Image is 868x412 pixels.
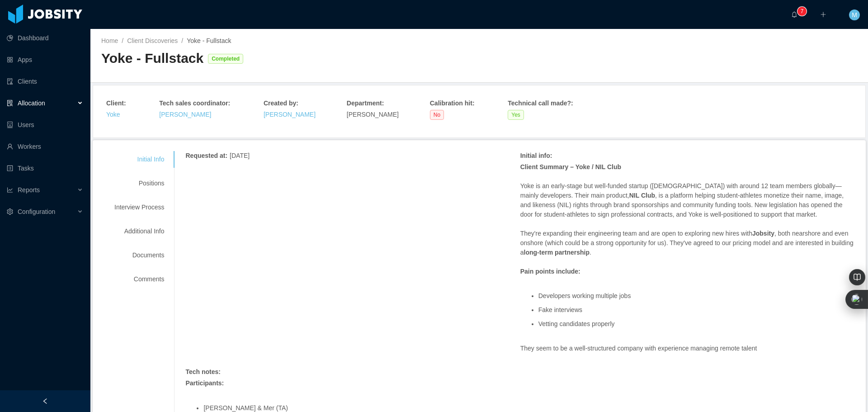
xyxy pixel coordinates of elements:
i: icon: solution [7,100,13,106]
div: Interview Process [104,199,175,216]
strong: Department : [347,99,384,107]
li: Fake interviews [538,307,855,313]
a: Yoke [106,111,120,118]
span: [DATE] [230,152,250,159]
a: [PERSON_NAME] [264,111,316,118]
a: [PERSON_NAME] [159,111,211,118]
a: icon: robotUsers [7,116,83,134]
strong: Tech notes : [185,368,221,375]
span: / [181,37,183,44]
span: / [122,37,123,44]
i: icon: plus [820,11,826,18]
span: Allocation [18,99,45,107]
li: Vetting candidates properly [538,321,855,327]
a: Client Discoveries [127,37,178,44]
p: 7 [801,7,804,16]
div: Additional Info [104,223,175,240]
strong: Initial info : [520,152,552,159]
span: Reports [18,186,40,194]
strong: Tech sales coordinator : [159,99,230,107]
p: They're expanding their engineering team and are open to exploring new hires with , both nearshor... [520,229,855,257]
div: Comments [104,271,175,288]
li: [PERSON_NAME] & Mer (TA) [203,405,855,412]
a: icon: appstoreApps [7,51,83,69]
span: [PERSON_NAME] [347,111,399,118]
span: Yes [508,110,524,120]
p: They seem to be a well-structured company with experience managing remote talent [520,344,855,353]
span: No [430,110,444,120]
strong: Client : [106,99,126,107]
p: Yoke is an early-stage but well-funded startup ([DEMOGRAPHIC_DATA]) with around 12 team members g... [520,181,855,219]
strong: long-term partnership [524,249,590,256]
strong: Created by : [264,99,298,107]
div: Initial Info [104,151,175,168]
span: Configuration [18,208,55,215]
li: Developers working multiple jobs [538,293,855,299]
span: M [852,9,857,20]
strong: NIL Club [629,192,655,199]
i: icon: bell [791,11,797,18]
sup: 7 [797,7,807,16]
strong: Technical call made? : [508,99,573,107]
i: icon: line-chart [7,187,13,193]
strong: Calibration hit : [430,99,475,107]
div: Documents [104,247,175,264]
a: Home [101,37,118,44]
strong: Client Summary – Yoke / NIL Club [520,163,621,170]
strong: Jobsity [752,230,774,237]
span: Completed [208,54,243,64]
a: icon: auditClients [7,72,83,90]
strong: Pain points include: [520,268,580,275]
div: Yoke - Fullstack [101,49,203,68]
span: Yoke - Fullstack [187,37,231,44]
strong: Participants: [185,379,224,387]
div: Positions [104,175,175,192]
a: icon: pie-chartDashboard [7,29,83,47]
i: icon: setting [7,208,13,215]
a: icon: profileTasks [7,159,83,177]
a: icon: userWorkers [7,137,83,156]
strong: Requested at : [185,152,227,159]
